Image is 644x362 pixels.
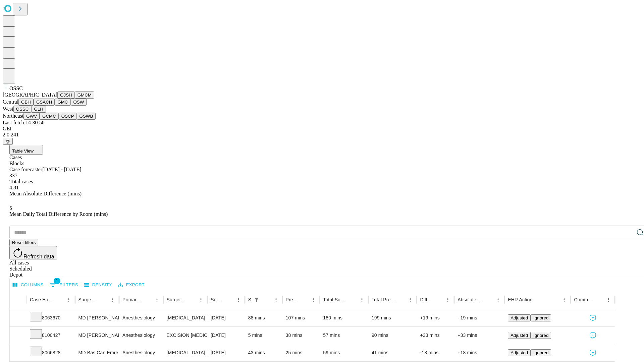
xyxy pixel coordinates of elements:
div: Case Epic Id [30,297,54,302]
button: OSW [71,99,87,106]
span: OSSC [9,85,23,91]
button: GBH [18,99,34,106]
div: 5 mins [248,327,279,344]
span: Last fetch: 14:30:50 [3,120,45,125]
div: Absolute Difference [458,297,483,302]
div: 180 mins [323,309,365,326]
button: Sort [348,295,357,304]
div: +33 mins [458,327,501,344]
button: Sort [55,295,64,304]
span: 1 [54,278,60,284]
button: Ignored [531,332,551,339]
span: Adjusted [511,333,528,338]
div: MD Bas Can Emre Md [78,344,116,361]
span: Total cases [9,179,33,184]
div: 199 mins [372,309,414,326]
button: Menu [234,295,243,304]
button: Sort [533,295,542,304]
button: GJSH [57,92,75,99]
button: OSSC [13,106,32,113]
span: 5 [9,205,12,211]
button: GMC [55,99,70,106]
div: [DATE] [211,309,241,326]
div: Surgery Name [167,297,186,302]
button: Show filters [48,280,80,290]
button: Adjusted [508,349,531,356]
button: Ignored [531,349,551,356]
button: Sort [594,295,604,304]
div: EHR Action [508,297,532,302]
button: Sort [262,295,271,304]
div: 88 mins [248,309,279,326]
div: [DATE] [211,327,241,344]
div: +19 mins [420,309,451,326]
button: Menu [604,295,613,304]
button: Menu [406,295,415,304]
button: Menu [357,295,367,304]
button: Adjusted [508,332,531,339]
div: Comments [574,297,593,302]
span: Adjusted [511,315,528,320]
span: 337 [9,173,17,178]
div: 25 mins [286,344,317,361]
div: 8063670 [30,309,72,326]
div: 8100427 [30,327,72,344]
span: Refresh data [23,254,54,259]
div: 1 active filter [252,295,261,304]
div: Surgery Date [211,297,224,302]
span: Adjusted [511,350,528,355]
span: Mean Daily Total Difference by Room (mins) [9,211,108,217]
div: GEI [3,126,641,132]
div: -18 mins [420,344,451,361]
span: Reset filters [12,240,36,245]
div: [MEDICAL_DATA] RELEASE [167,344,204,361]
span: 4.81 [9,185,19,190]
button: Density [83,280,114,290]
button: Select columns [11,280,45,290]
span: West [3,106,13,112]
span: [GEOGRAPHIC_DATA] [3,92,57,98]
span: @ [5,139,10,144]
div: +18 mins [458,344,501,361]
span: [DATE] - [DATE] [42,167,81,172]
div: Anesthesiology [122,309,160,326]
div: Surgeon Name [78,297,98,302]
button: Adjusted [508,314,531,321]
button: Menu [493,295,503,304]
div: Total Predicted Duration [372,297,396,302]
button: Reset filters [9,239,38,246]
div: MD [PERSON_NAME] [PERSON_NAME] Md [78,327,116,344]
div: 41 mins [372,344,414,361]
button: GWV [23,113,40,120]
div: 57 mins [323,327,365,344]
span: Mean Absolute Difference (mins) [9,191,82,196]
button: GSWB [77,113,96,120]
button: OSCP [59,113,77,120]
button: GMCM [75,92,94,99]
button: Menu [152,295,162,304]
div: +33 mins [420,327,451,344]
div: 43 mins [248,344,279,361]
button: Menu [309,295,318,304]
div: 2.0.241 [3,132,641,138]
button: @ [3,138,13,145]
button: Table View [9,145,43,155]
button: Expand [13,347,23,359]
div: Anesthesiology [122,327,160,344]
div: Predicted In Room Duration [286,297,299,302]
div: Scheduled In Room Duration [248,297,251,302]
span: Table View [12,148,34,154]
div: [DATE] [211,344,241,361]
span: Northeast [3,113,23,119]
button: Menu [108,295,117,304]
button: Sort [484,295,493,304]
button: Show filters [252,295,261,304]
button: GSACH [34,99,55,106]
button: Sort [396,295,406,304]
span: Central [3,99,18,105]
div: 107 mins [286,309,317,326]
button: Menu [271,295,281,304]
div: +19 mins [458,309,501,326]
button: Expand [13,312,23,324]
div: Anesthesiology [122,344,160,361]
